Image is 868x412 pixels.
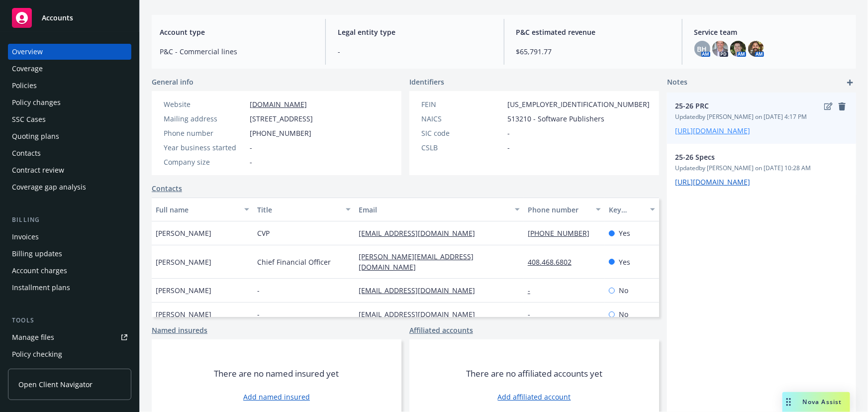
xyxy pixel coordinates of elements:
[359,286,483,295] a: [EMAIL_ADDRESS][DOMAIN_NAME]
[421,99,503,109] div: FEIN
[250,157,252,167] span: -
[675,126,750,135] a: [URL][DOMAIN_NAME]
[257,257,331,267] span: Chief Financial Officer
[359,309,483,319] a: [EMAIL_ADDRESS][DOMAIN_NAME]
[712,41,728,57] img: photo
[152,77,193,87] span: General info
[528,228,597,238] a: [PHONE_NUMBER]
[507,99,650,109] span: [US_EMPLOYER_IDENTIFICATION_NUMBER]
[243,392,310,402] a: Add named insured
[214,368,339,380] span: There are no named insured yet
[164,128,246,138] div: Phone number
[359,252,474,272] a: [PERSON_NAME][EMAIL_ADDRESS][DOMAIN_NAME]
[160,46,313,57] span: P&C - Commercial lines
[257,228,270,238] span: CVP
[8,215,131,225] div: Billing
[164,99,246,109] div: Website
[528,309,538,319] a: -
[12,280,70,296] div: Installment plans
[8,329,131,345] a: Manage files
[257,205,340,215] div: Title
[8,95,131,110] a: Policy changes
[359,228,483,238] a: [EMAIL_ADDRESS][DOMAIN_NAME]
[8,315,131,325] div: Tools
[675,152,822,162] span: 25-26 Specs
[12,263,67,279] div: Account charges
[12,246,62,262] div: Billing updates
[8,78,131,94] a: Policies
[619,309,628,319] span: No
[8,61,131,77] a: Coverage
[498,392,571,402] a: Add affiliated account
[836,101,848,112] a: remove
[355,198,524,221] button: Email
[528,205,590,215] div: Phone number
[8,246,131,262] a: Billing updates
[156,285,211,296] span: [PERSON_NAME]
[12,346,62,362] div: Policy checking
[409,77,444,87] span: Identifiers
[516,27,670,37] span: P&C estimated revenue
[253,198,355,221] button: Title
[257,285,260,296] span: -
[42,14,73,22] span: Accounts
[12,145,41,161] div: Contacts
[12,162,64,178] div: Contract review
[338,46,491,57] span: -
[156,228,211,238] span: [PERSON_NAME]
[822,101,834,112] a: edit
[421,142,503,153] div: CSLB
[12,78,37,94] div: Policies
[667,144,856,195] div: 25-26 SpecsUpdatedby [PERSON_NAME] on [DATE] 10:28 AM[URL][DOMAIN_NAME]
[409,325,473,335] a: Affiliated accounts
[667,77,687,89] span: Notes
[250,113,313,124] span: [STREET_ADDRESS]
[528,257,579,267] a: 408.468.6802
[359,205,509,215] div: Email
[8,4,131,32] a: Accounts
[8,179,131,195] a: Coverage gap analysis
[8,128,131,144] a: Quoting plans
[8,280,131,296] a: Installment plans
[528,286,538,295] a: -
[164,157,246,167] div: Company size
[421,113,503,124] div: NAICS
[12,61,43,77] div: Coverage
[250,128,311,138] span: [PHONE_NUMBER]
[12,44,43,60] div: Overview
[12,128,59,144] div: Quoting plans
[697,44,707,54] span: BH
[619,228,630,238] span: Yes
[250,142,252,153] span: -
[257,309,260,319] span: -
[8,162,131,178] a: Contract review
[164,113,246,124] div: Mailing address
[164,142,246,153] div: Year business started
[8,145,131,161] a: Contacts
[675,164,848,173] span: Updated by [PERSON_NAME] on [DATE] 10:28 AM
[694,27,848,37] span: Service team
[8,229,131,245] a: Invoices
[782,392,795,412] div: Drag to move
[156,205,238,215] div: Full name
[12,179,86,195] div: Coverage gap analysis
[667,93,856,144] div: 25-26 PRCeditremoveUpdatedby [PERSON_NAME] on [DATE] 4:17 PM[URL][DOMAIN_NAME]
[675,112,848,121] span: Updated by [PERSON_NAME] on [DATE] 4:17 PM
[748,41,764,57] img: photo
[152,198,253,221] button: Full name
[609,205,644,215] div: Key contact
[160,27,313,37] span: Account type
[619,285,628,296] span: No
[466,368,602,380] span: There are no affiliated accounts yet
[12,111,46,127] div: SSC Cases
[507,113,604,124] span: 513210 - Software Publishers
[156,309,211,319] span: [PERSON_NAME]
[152,183,182,194] a: Contacts
[844,77,856,89] a: add
[12,329,54,345] div: Manage files
[619,257,630,267] span: Yes
[675,101,822,111] span: 25-26 PRC
[8,263,131,279] a: Account charges
[156,257,211,267] span: [PERSON_NAME]
[12,95,61,110] div: Policy changes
